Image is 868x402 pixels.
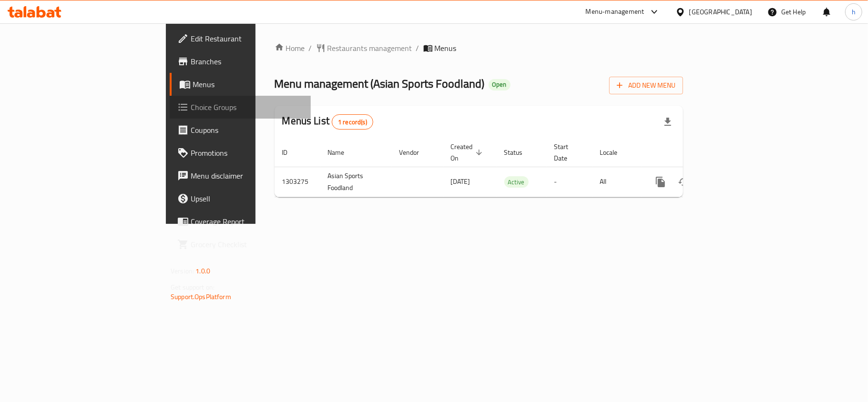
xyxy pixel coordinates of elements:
span: Get support on: [171,281,214,293]
span: Vendor [399,147,432,158]
a: Coverage Report [170,210,311,233]
div: Export file [656,111,679,133]
div: Total records count [332,114,373,130]
button: Add New Menu [609,77,683,94]
span: Name [328,147,357,158]
span: Grocery Checklist [191,239,303,250]
span: Coverage Report [191,216,303,227]
span: ID [282,147,300,158]
span: Choice Groups [191,101,303,113]
td: - [547,167,592,197]
nav: breadcrumb [275,42,683,54]
a: Menu disclaimer [170,164,311,187]
span: Upsell [191,193,303,204]
a: Choice Groups [170,96,311,119]
span: Locale [600,147,630,158]
span: Add New Menu [617,80,675,91]
span: Version: [171,265,194,277]
span: 1 record(s) [332,118,373,127]
a: Upsell [170,187,311,210]
div: Active [504,176,529,188]
th: Actions [642,138,748,167]
span: Menu management ( Asian Sports Foodland ) [275,73,485,94]
span: Edit Restaurant [191,33,303,44]
a: Restaurants management [316,42,412,54]
a: Support.OpsPlatform [171,291,231,303]
span: Coupons [191,124,303,136]
span: Menu disclaimer [191,170,303,181]
span: [DATE] [451,175,470,188]
span: Promotions [191,147,303,159]
td: All [592,167,642,197]
div: Menu-management [586,6,644,18]
table: enhanced table [275,138,748,197]
td: Asian Sports Foodland [320,167,392,197]
h2: Menus List [282,114,373,130]
div: Open [489,79,511,90]
button: Change Status [672,171,695,193]
a: Grocery Checklist [170,233,311,256]
span: Menus [193,79,303,90]
span: Restaurants management [327,42,412,54]
span: Menus [435,42,457,54]
span: h [852,7,856,17]
span: Status [504,147,535,158]
span: Created On [451,141,485,164]
a: Promotions [170,141,311,164]
button: more [649,171,672,193]
span: Active [504,177,529,188]
span: 1.0.0 [195,265,210,277]
div: [GEOGRAPHIC_DATA] [689,7,752,17]
a: Branches [170,50,311,73]
a: Coupons [170,119,311,141]
a: Menus [170,73,311,96]
span: Start Date [554,141,581,164]
li: / [416,42,419,54]
span: Open [489,80,511,89]
a: Edit Restaurant [170,27,311,50]
span: Branches [191,56,303,67]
